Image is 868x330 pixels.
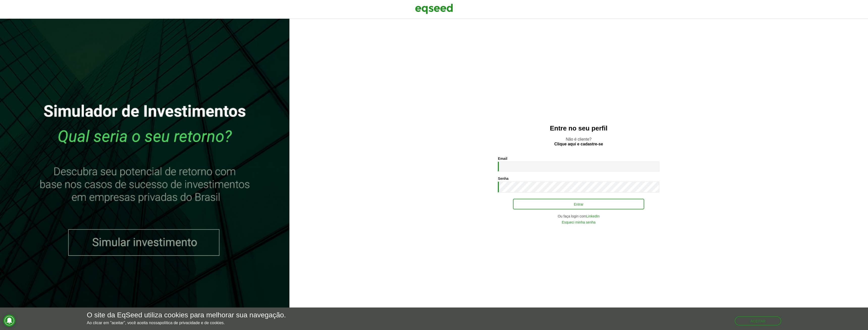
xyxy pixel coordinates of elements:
[735,316,781,325] button: Aceitar
[513,199,644,209] button: Entrar
[300,125,858,132] h2: Entre no seu perfil
[498,177,508,180] label: Senha
[300,137,858,146] p: Não é cliente?
[562,221,595,224] a: Esqueci minha senha
[87,311,286,319] h5: O site da EqSeed utiliza cookies para melhorar sua navegação.
[586,214,600,218] a: LinkedIn
[415,3,453,15] img: EqSeed Logo
[498,214,659,218] div: Ou faça login com
[87,320,286,325] p: Ao clicar em "aceitar", você aceita nossa .
[554,142,603,146] a: Clique aqui e cadastre-se
[498,157,507,160] label: Email
[160,321,224,325] a: política de privacidade e de cookies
